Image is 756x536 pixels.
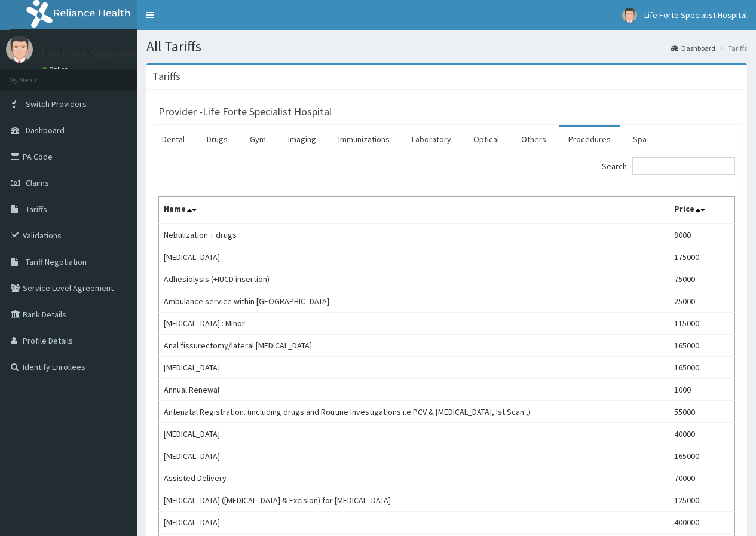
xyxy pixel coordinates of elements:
td: Nebulization + drugs [159,223,669,246]
a: Others [512,127,556,152]
a: Immunizations [329,127,399,152]
td: 70000 [669,467,735,489]
td: [MEDICAL_DATA] [159,357,669,379]
span: Switch Providers [26,99,87,109]
a: Drugs [197,127,237,152]
td: 165000 [669,357,735,379]
a: Spa [623,127,656,152]
td: 165000 [669,445,735,467]
a: Imaging [278,127,326,152]
td: 75000 [669,268,735,290]
td: [MEDICAL_DATA] : Minor [159,313,669,335]
th: Name [159,197,669,224]
td: [MEDICAL_DATA] ([MEDICAL_DATA] & Excision) for [MEDICAL_DATA] [159,489,669,512]
td: 8000 [669,223,735,246]
td: Adhesiolysis (+IUCD insertion) [159,268,669,290]
label: Search: [602,157,735,175]
img: User Image [6,36,33,63]
td: Annual Renewal [159,379,669,401]
a: Gym [240,127,276,152]
td: 40000 [669,423,735,445]
a: Online [42,65,71,73]
p: Life Forte Specialist Hospital [42,48,178,59]
img: User Image [622,8,637,23]
td: Assisted Delivery [159,467,669,489]
td: [MEDICAL_DATA] [159,445,669,467]
td: 115000 [669,313,735,335]
a: Dental [152,127,194,152]
td: 25000 [669,290,735,313]
h3: Tariffs [152,71,180,82]
a: Optical [464,127,509,152]
td: 1000 [669,379,735,401]
th: Price [669,197,735,224]
span: Claims [26,177,49,188]
td: [MEDICAL_DATA] [159,423,669,445]
td: [MEDICAL_DATA] [159,512,669,534]
h3: Provider - Life Forte Specialist Hospital [158,106,332,117]
li: Tariffs [717,43,747,53]
a: Laboratory [402,127,461,152]
td: Antenatal Registration. (including drugs and Routine Investigations i.e PCV & [MEDICAL_DATA], Ist... [159,401,669,423]
span: Tariff Negotiation [26,256,87,267]
input: Search: [632,157,735,175]
td: 400000 [669,512,735,534]
td: Anal fissurectomy/lateral [MEDICAL_DATA] [159,335,669,357]
span: Life Forte Specialist Hospital [644,10,747,20]
td: 55000 [669,401,735,423]
td: 125000 [669,489,735,512]
td: 175000 [669,246,735,268]
td: [MEDICAL_DATA] [159,246,669,268]
td: Ambulance service within [GEOGRAPHIC_DATA] [159,290,669,313]
td: 165000 [669,335,735,357]
h1: All Tariffs [146,39,747,54]
a: Procedures [559,127,620,152]
span: Dashboard [26,125,65,136]
span: Tariffs [26,204,47,215]
a: Dashboard [671,43,715,53]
